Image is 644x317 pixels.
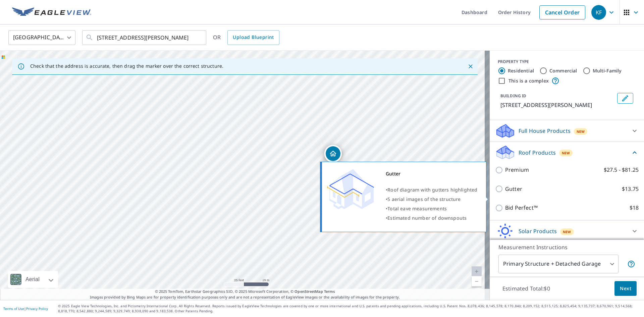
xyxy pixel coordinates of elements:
[466,62,475,71] button: Close
[519,149,556,157] p: Roof Products
[498,243,635,251] p: Measurement Instructions
[8,271,58,288] div: Aerial
[387,205,447,212] span: Total eave measurements
[500,93,526,99] p: BUILDING ID
[505,204,538,212] p: Bid Perfect™
[233,33,274,42] span: Upload Blueprint
[505,185,522,193] p: Gutter
[508,77,549,84] label: This is a complex
[505,166,529,174] p: Premium
[472,276,482,286] a: Current Level 20, Zoom Out
[495,123,639,139] div: Full House ProductsNew
[508,67,534,74] label: Residential
[26,306,48,311] a: Privacy Policy
[519,227,557,235] p: Solar Products
[519,127,571,135] p: Full House Products
[387,215,467,221] span: Estimated number of downspouts
[387,196,461,202] span: 5 aerial images of the structure
[539,5,585,19] a: Cancel Order
[386,213,478,223] div: •
[155,289,335,295] span: © 2025 TomTom, Earthstar Geographics SIO, © 2025 Microsoft Corporation, ©
[58,304,641,314] p: © 2025 Eagle View Technologies, Inc. and Pictometry International Corp. All Rights Reserved. Repo...
[498,59,636,65] div: PROPERTY TYPE
[495,145,639,160] div: Roof ProductsNew
[327,169,374,209] img: Premium
[577,129,585,134] span: New
[386,169,478,178] div: Gutter
[549,67,577,74] label: Commercial
[294,289,323,294] a: OpenStreetMap
[563,229,571,234] span: New
[97,28,193,47] input: Search by address or latitude-longitude
[562,150,570,156] span: New
[386,195,478,204] div: •
[498,255,619,273] div: Primary Structure + Detached Garage
[8,28,75,47] div: [GEOGRAPHIC_DATA]
[622,185,639,193] p: $13.75
[472,266,482,276] a: Current Level 20, Zoom In Disabled
[387,187,477,193] span: Roof diagram with gutters highlighted
[386,204,478,213] div: •
[3,307,48,311] p: |
[591,5,606,20] div: KF
[3,306,24,311] a: Terms of Use
[614,281,637,296] button: Next
[500,101,614,109] p: [STREET_ADDRESS][PERSON_NAME]
[627,260,635,268] span: Your report will include the primary structure and a detached garage if one exists.
[620,284,631,293] span: Next
[497,281,555,296] p: Estimated Total: $0
[617,93,633,104] button: Edit building 1
[495,223,639,239] div: Solar ProductsNew
[386,185,478,195] div: •
[324,145,342,166] div: Dropped pin, building 1, Residential property, 3775 W Woolbright Rd Boynton Beach, FL 33436
[23,271,42,288] div: Aerial
[227,30,279,45] a: Upload Blueprint
[30,63,223,69] p: Check that the address is accurate, then drag the marker over the correct structure.
[12,7,91,17] img: EV Logo
[324,289,335,294] a: Terms
[630,204,639,212] p: $18
[593,67,622,74] label: Multi-Family
[604,166,639,174] p: $27.5 - $81.25
[213,30,279,45] div: OR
